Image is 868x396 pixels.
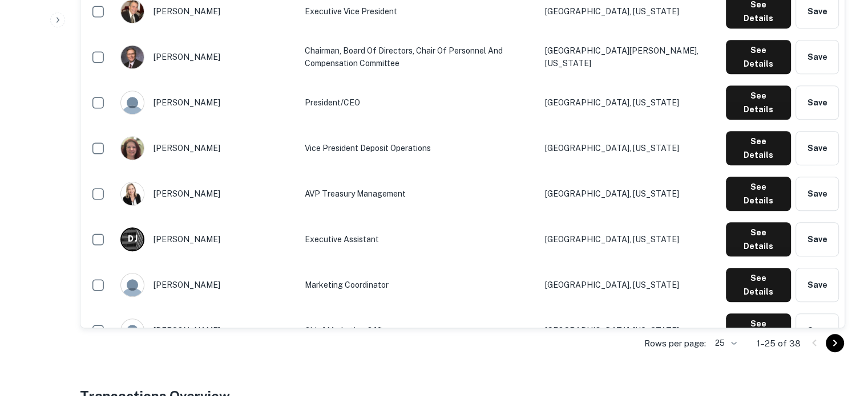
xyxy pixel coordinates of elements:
div: [PERSON_NAME] [120,45,293,69]
div: [PERSON_NAME] [120,136,293,160]
div: [PERSON_NAME] [120,182,293,206]
td: Vice President Deposit Operations [299,125,539,171]
td: [GEOGRAPHIC_DATA], [US_STATE] [539,80,720,125]
img: 9c8pery4andzj6ohjkjp54ma2 [121,319,144,342]
div: [PERSON_NAME] [120,227,293,251]
button: See Details [726,177,791,211]
div: [PERSON_NAME] [120,273,293,297]
p: D J [128,233,137,245]
td: Marketing Coordinator [299,262,539,308]
img: 1674834149148 [121,182,144,205]
iframe: Chat Widget [811,305,868,360]
td: [GEOGRAPHIC_DATA][PERSON_NAME], [US_STATE] [539,34,720,80]
td: [GEOGRAPHIC_DATA], [US_STATE] [539,217,720,262]
img: 9c8pery4andzj6ohjkjp54ma2 [121,91,144,114]
button: Save [796,85,839,120]
div: [PERSON_NAME] [120,319,293,342]
td: Executive Assistant [299,217,539,262]
td: [GEOGRAPHIC_DATA], [US_STATE] [539,262,720,308]
div: 25 [710,335,738,352]
td: [GEOGRAPHIC_DATA], [US_STATE] [539,171,720,217]
img: 9c8pery4andzj6ohjkjp54ma2 [121,273,144,296]
button: Save [796,177,839,211]
td: [GEOGRAPHIC_DATA], [US_STATE] [539,125,720,171]
td: AVP Treasury Management [299,171,539,217]
button: Save [796,131,839,165]
button: See Details [726,40,791,74]
button: Save [796,40,839,74]
img: 1556162546823 [121,137,144,160]
div: [PERSON_NAME] [120,91,293,115]
img: 1516552989706 [121,46,144,68]
button: See Details [726,313,791,348]
p: 1–25 of 38 [757,337,801,350]
td: Chief Marketing Officer [299,308,539,353]
button: Save [796,268,839,302]
td: [GEOGRAPHIC_DATA], [US_STATE] [539,308,720,353]
button: See Details [726,222,791,256]
td: Chairman, Board of Directors, Chair of Personnel and Compensation Committee [299,34,539,80]
p: Rows per page: [644,337,706,350]
button: Save [796,222,839,256]
button: See Details [726,131,791,165]
button: See Details [726,268,791,302]
td: President/CEO [299,80,539,125]
button: See Details [726,85,791,120]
